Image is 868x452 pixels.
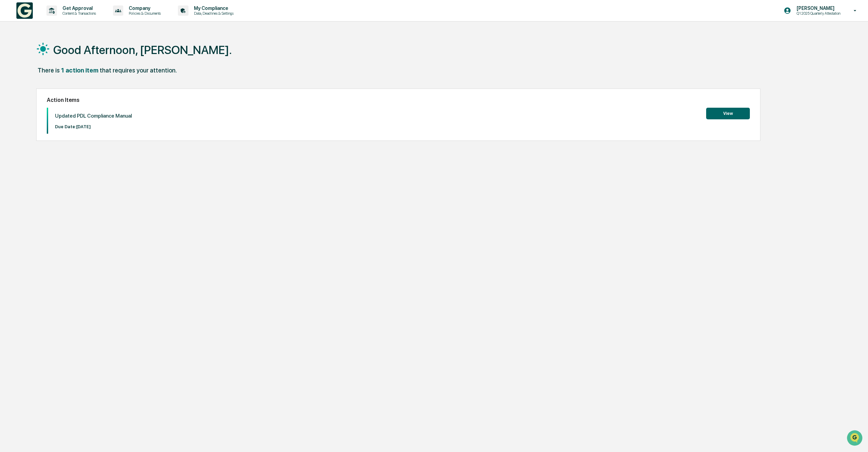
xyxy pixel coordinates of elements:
[68,116,83,121] span: Pylon
[791,5,844,11] p: [PERSON_NAME]
[16,2,33,19] img: logo
[706,110,750,116] a: View
[7,100,12,105] div: 🔎
[53,43,232,57] h1: Good Afternoon, [PERSON_NAME].
[188,5,237,11] p: My Compliance
[47,83,87,96] a: 🗄️Attestations
[7,14,124,25] p: How can we help?
[56,86,85,93] span: Attestations
[706,108,750,119] button: View
[14,99,43,106] span: Data Lookup
[14,86,44,93] span: Preclearance
[55,113,132,119] p: Updated PDL Compliance Manual
[55,124,132,129] p: Due Date: [DATE]
[61,67,98,74] div: 1 action item
[23,59,86,65] div: We're available if you need us!
[57,5,99,11] p: Get Approval
[23,52,112,59] div: Start new chat
[791,11,844,16] p: Q1 2025 Quarterly Attestation
[50,87,55,92] div: 🗄️
[123,11,164,16] p: Policies & Documents
[846,429,865,448] iframe: Open customer support
[57,11,99,16] p: Content & Transactions
[188,11,237,16] p: Data, Deadlines & Settings
[48,116,83,121] a: Powered byPylon
[7,52,19,65] img: 1746055101610-c473b297-6a78-478c-a979-82029cc54cd1
[47,97,750,103] h2: Action Items
[100,67,177,74] div: that requires your attention.
[4,96,46,109] a: 🔎Data Lookup
[123,5,164,11] p: Company
[38,67,60,74] div: There is
[116,54,124,63] button: Start new chat
[7,87,12,92] div: 🖐️
[4,83,47,96] a: 🖐️Preclearance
